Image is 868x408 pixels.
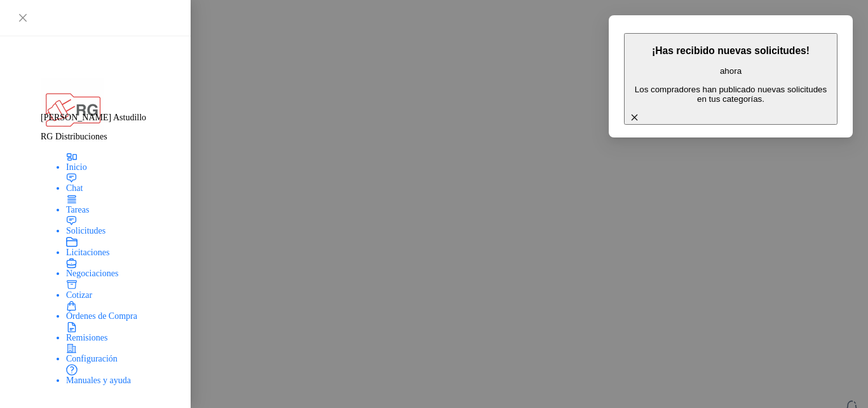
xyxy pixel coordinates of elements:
span: Manuales y ayuda [66,376,131,385]
p: [PERSON_NAME] Astudillo [41,113,175,123]
a: Chat [66,172,175,194]
span: Tareas [66,205,89,215]
a: Inicio [66,151,175,172]
img: Logo peakr [41,60,105,76]
a: Manuales y ayuda [66,364,175,386]
span: close [18,13,28,23]
span: Configuración [66,354,118,363]
a: Configuración [66,343,175,365]
button: Close [15,10,31,25]
span: ahora [720,66,742,76]
span: Cotizar [66,290,92,300]
a: Licitaciones [66,236,175,258]
span: Negociaciones [66,269,118,278]
span: Órdenes de Compra [66,311,137,321]
h3: ¡Has recibido nuevas solicitudes! [629,45,832,57]
span: Chat [66,183,83,193]
a: Tareas [66,193,175,215]
span: Remisiones [66,333,107,342]
a: Órdenes de Compra [66,300,175,322]
a: Negociaciones [66,258,175,279]
img: Logo peakr [105,63,125,76]
p: Los compradores han publicado nuevas solicitudes en tus categorías. [629,85,832,104]
a: Solicitudes [66,215,175,237]
span: Inicio [66,162,87,172]
p: RG Distribuciones [41,132,175,142]
span: Licitaciones [66,248,109,257]
button: ¡Has recibido nuevas solicitudes!ahora Los compradores han publicado nuevas solicitudes en tus ca... [624,33,837,125]
img: Company Logo [41,78,104,142]
a: Remisiones [66,321,175,343]
a: Cotizar [66,279,175,300]
span: Solicitudes [66,226,105,236]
